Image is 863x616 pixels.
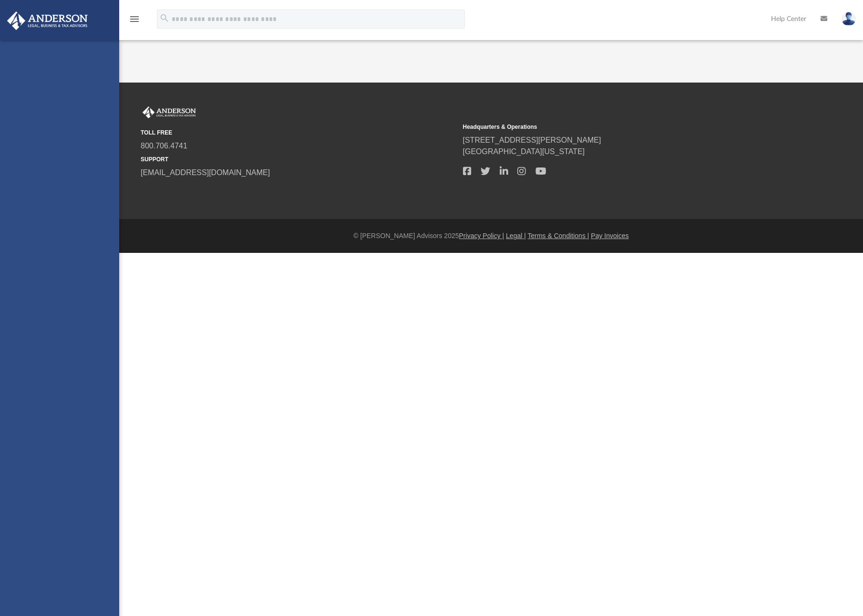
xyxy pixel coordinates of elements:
[4,11,91,30] img: Anderson Advisors Platinum Portal
[141,142,187,150] a: 800.706.4741
[159,13,170,23] i: search
[506,232,526,240] a: Legal |
[129,13,140,25] i: menu
[141,128,456,137] small: TOLL FREE
[129,18,140,25] a: menu
[528,232,589,240] a: Terms & Conditions |
[842,12,856,26] img: User Pic
[459,232,504,240] a: Privacy Policy |
[141,168,270,177] a: [EMAIL_ADDRESS][DOMAIN_NAME]
[463,147,585,156] a: [GEOGRAPHIC_DATA][US_STATE]
[141,155,456,164] small: SUPPORT
[591,232,628,240] a: Pay Invoices
[119,231,863,241] div: © [PERSON_NAME] Advisors 2025
[141,106,198,119] img: Anderson Advisors Platinum Portal
[463,136,601,144] a: [STREET_ADDRESS][PERSON_NAME]
[463,123,779,131] small: Headquarters & Operations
